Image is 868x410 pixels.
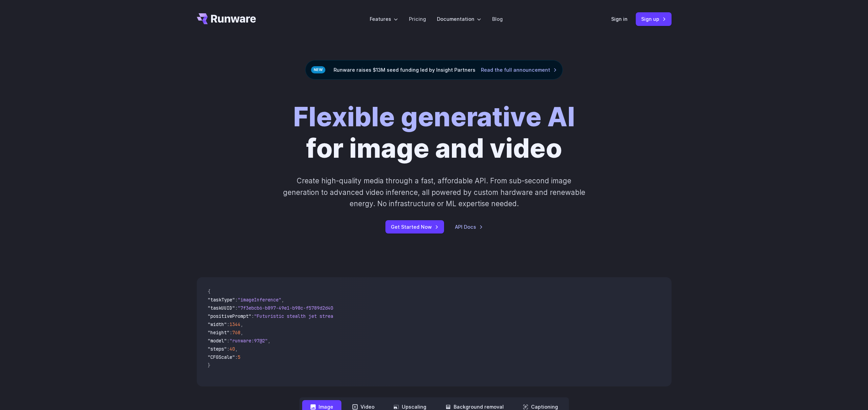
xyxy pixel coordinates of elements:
span: , [240,329,243,336]
span: "height" [208,329,230,336]
span: "Futuristic stealth jet streaking through a neon-lit cityscape with glowing purple exhaust" [254,313,502,319]
span: : [235,297,238,303]
span: "taskType" [208,297,235,303]
span: { [208,288,210,295]
span: "taskUUID" [208,305,235,311]
strong: Flexible generative AI [293,101,575,133]
span: "positivePrompt" [208,313,251,319]
span: : [251,313,254,319]
label: Features [370,15,398,23]
span: : [230,329,232,336]
span: "width" [208,321,227,327]
a: Read the full announcement [481,66,557,74]
span: "7f3ebcb6-b897-49e1-b98c-f5789d2d40d7" [238,305,341,311]
span: "steps" [208,346,227,352]
label: Documentation [437,15,481,23]
span: , [235,346,238,352]
span: } [208,362,210,368]
span: "imageInference" [238,297,281,303]
span: : [227,321,230,327]
h1: for image and video [293,101,575,164]
div: Runware raises $13M seed funding led by Insight Partners [305,60,563,80]
span: 5 [238,354,240,360]
a: Pricing [409,15,426,23]
span: "CFGScale" [208,354,235,360]
a: Sign in [611,15,628,23]
span: : [227,338,230,344]
a: Go to / [197,13,256,24]
span: "runware:97@2" [230,338,268,344]
span: , [281,297,284,303]
span: 768 [232,329,240,336]
span: , [268,338,270,344]
span: 40 [230,346,235,352]
span: , [240,321,243,327]
a: Get Started Now [385,220,444,234]
p: Create high-quality media through a fast, affordable API. From sub-second image generation to adv... [282,175,586,209]
span: 1344 [230,321,240,327]
a: Blog [492,15,503,23]
a: API Docs [455,223,483,231]
span: : [235,354,238,360]
span: : [235,305,238,311]
span: "model" [208,338,227,344]
span: : [227,346,230,352]
a: Sign up [636,12,672,26]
